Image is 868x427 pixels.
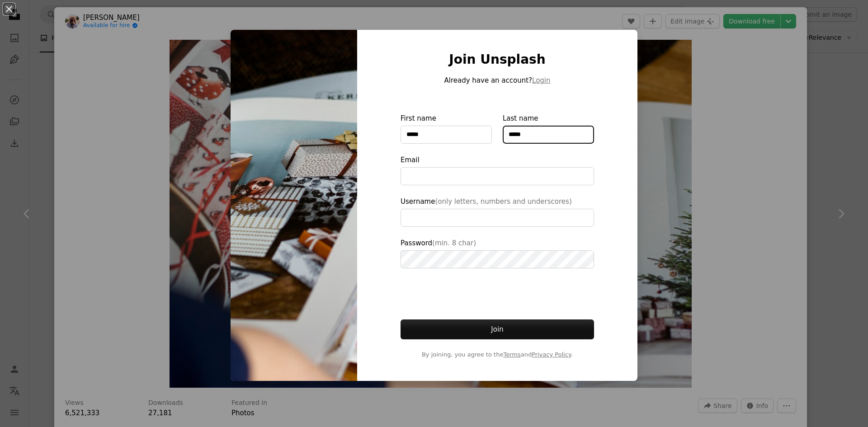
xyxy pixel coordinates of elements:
[401,52,594,68] h1: Join Unsplash
[401,167,594,185] input: Email
[401,196,594,227] label: Username
[401,350,594,359] span: By joining, you agree to the and .
[532,75,550,86] button: Login
[401,113,492,144] label: First name
[401,209,594,227] input: Username(only letters, numbers and underscores)
[503,113,594,144] label: Last name
[401,126,492,144] input: First name
[432,239,476,247] span: (min. 8 char)
[401,155,594,185] label: Email
[503,126,594,144] input: Last name
[231,30,357,381] img: photo-1542125387-c71274d94f0a
[401,319,594,339] button: Join
[401,75,594,86] p: Already have an account?
[503,351,520,358] a: Terms
[435,197,571,206] span: (only letters, numbers and underscores)
[532,351,571,358] a: Privacy Policy
[401,238,594,268] label: Password
[401,250,594,268] input: Password(min. 8 char)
